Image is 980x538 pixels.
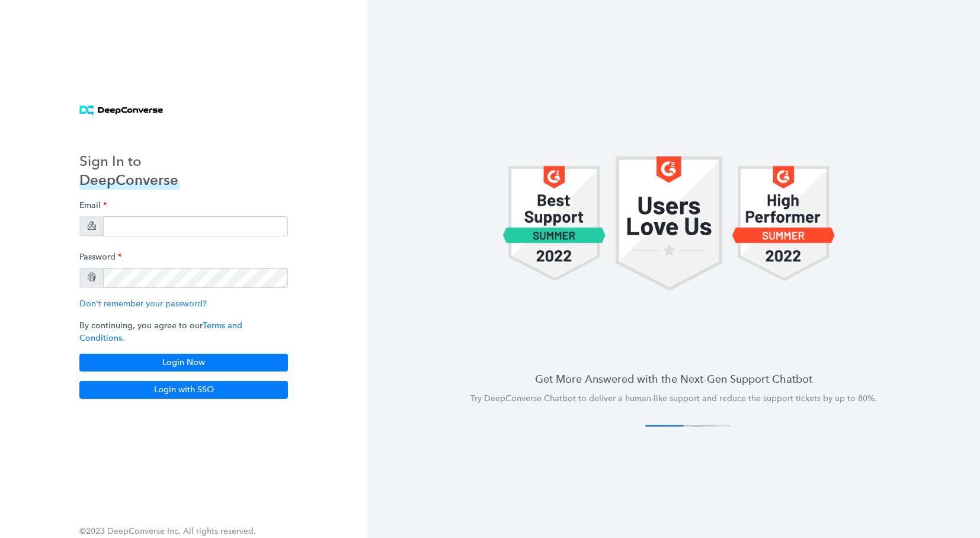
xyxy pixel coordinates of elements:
[79,194,107,216] label: Email
[732,156,835,291] img: carousel 1
[79,152,180,171] h3: Sign In to
[79,246,121,268] label: Password
[678,425,717,427] button: 3
[396,372,952,386] h4: Get More Answered with the Next-Gen Support Chatbot
[470,393,877,404] span: Try DeepConverse Chatbot to deliver a human-like support and reduce the support tickets by up to ...
[664,425,703,427] button: 2
[502,156,606,291] img: carousel 1
[79,354,288,372] button: Login Now
[79,171,180,190] h3: DeepConverse
[79,321,242,343] a: Terms and Conditions
[645,425,684,427] button: 1
[79,105,163,116] img: horizontal logo
[79,319,288,344] p: By continuing, you agree to our .
[79,526,256,536] span: ©2023 DeepConverse Inc. All rights reserved.
[79,299,207,309] a: Don't remember your password?
[616,156,722,291] img: carousel 1
[693,425,731,427] button: 4
[79,381,288,399] button: Login with SSO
